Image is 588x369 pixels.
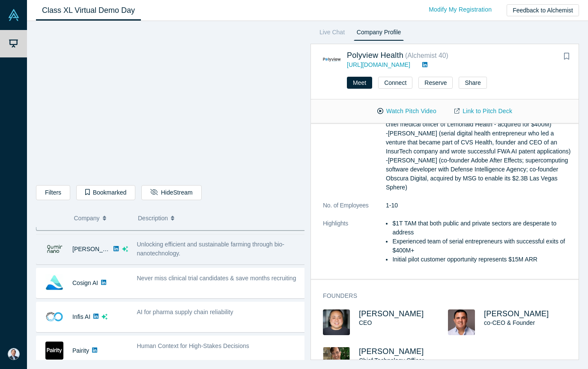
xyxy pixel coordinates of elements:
[45,274,63,292] img: Cosign AI's Logo
[445,104,521,119] a: Link to Pitch Deck
[392,255,573,264] li: Initial pilot customer opportunity represents $15M ARR
[316,27,348,41] a: Live Chat
[72,313,90,320] a: Infis AI
[323,309,350,335] img: Jason Hwang's Profile Image
[418,77,453,89] button: Reserve
[36,185,70,200] button: Filters
[323,291,561,300] h3: Founders
[101,314,107,320] svg: dsa ai sparkles
[386,102,573,192] p: -[PERSON_NAME] (Harvard MBA, [PERSON_NAME] MD; author of The Innovator's Prescription with [PERSO...
[392,237,573,255] li: Experienced team of serial entrepreneurs with successful exits of $400M+
[561,51,573,63] button: Bookmark
[74,209,100,227] span: Company
[141,185,201,200] button: HideStream
[392,219,573,237] li: $1T TAM that both public and private sectors are desperate to address
[359,347,424,356] a: [PERSON_NAME]
[137,241,285,257] span: Unlocking efficient and sustainable farming through bio-nanotechnology.
[347,77,372,89] button: Meet
[36,28,304,179] iframe: Alchemist Class XL Demo Day: Vault
[347,61,410,68] a: [URL][DOMAIN_NAME]
[72,279,98,286] a: Cosign AI
[359,357,424,364] span: Chief Technology Officer
[122,246,128,252] svg: dsa ai sparkles
[138,209,298,227] button: Description
[368,104,445,119] button: Watch Pitch Video
[359,319,372,326] span: CEO
[507,4,579,16] button: Feedback to Alchemist
[420,2,501,17] a: Modify My Registration
[459,77,487,89] button: Share
[8,348,20,360] img: Rowland Chen's Account
[8,9,20,21] img: Alchemist Vault Logo
[36,0,141,21] a: Class XL Virtual Demo Day
[45,342,63,360] img: Pairity's Logo
[323,102,386,201] dt: Team Description
[405,52,448,59] small: ( Alchemist 40 )
[72,347,89,354] a: Pairity
[323,201,386,219] dt: No. of Employees
[386,201,573,210] dd: 1-10
[137,342,249,349] span: Human Context for High-Stakes Decisions
[138,209,168,227] span: Description
[45,240,63,258] img: Qumir Nano's Logo
[323,51,341,69] img: Polyview Health's Logo
[137,275,296,282] span: Never miss clinical trial candidates & save months recruiting
[74,209,129,227] button: Company
[448,309,475,335] img: Dimitri Arges's Profile Image
[323,219,386,273] dt: Highlights
[347,51,403,60] a: Polyview Health
[76,185,135,200] button: Bookmarked
[378,77,412,89] button: Connect
[359,309,424,318] a: [PERSON_NAME]
[72,246,122,252] a: [PERSON_NAME]
[484,309,549,318] a: [PERSON_NAME]
[45,308,63,326] img: Infis AI's Logo
[354,27,404,41] a: Company Profile
[484,319,535,326] span: co-CEO & Founder
[137,309,233,315] span: AI for pharma supply chain reliability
